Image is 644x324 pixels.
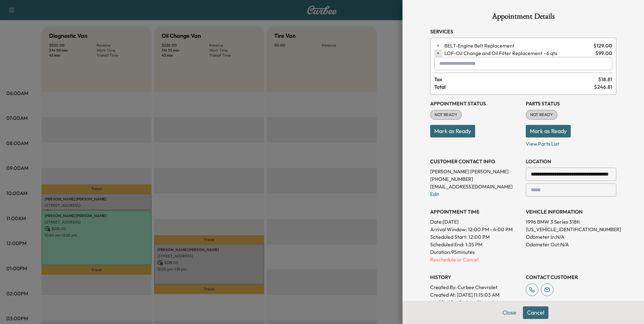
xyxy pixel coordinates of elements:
span: NOT READY [526,112,557,118]
p: [EMAIL_ADDRESS][DOMAIN_NAME] [430,183,521,190]
p: Odometer In: N/A [526,233,616,241]
span: Tax [434,75,598,83]
p: 1996 BMW 3 Series 318ti [526,218,616,226]
p: [PERSON_NAME] [PERSON_NAME] [430,168,521,175]
p: Modified By : Curbee Chevrolet [430,299,521,306]
h3: History [430,273,521,281]
span: NOT READY [431,112,461,118]
p: View Parts List [526,137,616,148]
h3: Parts Status [526,100,616,107]
p: Reschedule or Cancel [430,256,521,263]
h3: VEHICLE INFORMATION [526,208,616,215]
span: $ 99.00 [595,49,612,57]
span: Engine Belt Replacement [444,42,591,49]
span: $ 129.00 [593,42,612,49]
h3: CONTACT CUSTOMER [526,273,616,281]
span: $ 246.81 [594,83,612,91]
span: Oil Change and Oil Filter Replacement - 6 qts [444,49,593,57]
p: 1:35 PM [465,241,482,248]
p: Scheduled End: [430,241,464,248]
button: Cancel [523,306,548,319]
p: Arrival Window: [430,226,521,233]
p: Created By : Curbee Chevrolet [430,283,521,291]
h3: Services [430,28,616,35]
p: 12:00 PM [469,233,490,241]
span: 12:00 PM - 4:00 PM [468,226,513,233]
p: Created At : [DATE] 11:15:03 AM [430,291,521,299]
p: [US_VEHICLE_IDENTIFICATION_NUMBER] [526,226,616,233]
p: Date: [DATE] [430,218,521,226]
a: Edit [430,191,439,197]
span: $ 18.81 [598,75,612,83]
h1: Appointment Details [430,13,616,23]
h3: CUSTOMER CONTACT INFO [430,158,521,165]
p: Odometer Out: N/A [526,241,616,248]
h3: LOCATION [526,158,616,165]
button: Close [498,306,520,319]
p: Duration: 95 minutes [430,248,521,256]
span: Total [434,83,594,91]
h3: APPOINTMENT TIME [430,208,521,215]
button: Mark as Ready [430,125,475,137]
h3: Appointment Status [430,100,521,107]
button: Mark as Ready [526,125,571,137]
p: [PHONE_NUMBER] [430,175,521,183]
p: Scheduled Start: [430,233,467,241]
